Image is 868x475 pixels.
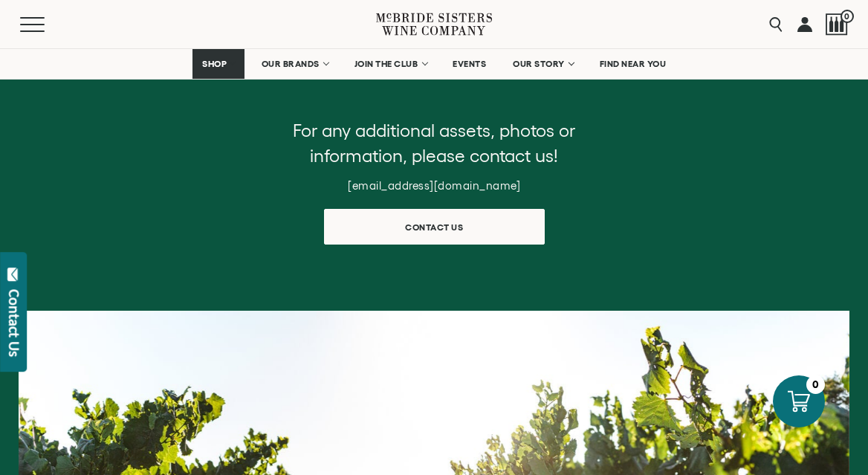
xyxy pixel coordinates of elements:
[443,49,496,79] a: EVENTS
[285,179,583,193] h6: [EMAIL_ADDRESS][DOMAIN_NAME]
[324,209,545,245] a: Contact us
[600,59,667,69] span: FIND NEAR YOU
[354,59,418,69] span: JOIN THE CLUB
[806,375,825,394] div: 0
[262,59,320,69] span: OUR BRANDS
[20,17,74,32] button: Mobile Menu Trigger
[285,118,583,168] p: For any additional assets, photos or information, please contact us!
[513,59,565,69] span: OUR STORY
[841,10,854,23] span: 0
[590,49,676,79] a: FIND NEAR YOU
[379,213,489,242] span: Contact us
[202,59,227,69] span: SHOP
[7,289,22,357] div: Contact Us
[345,49,436,79] a: JOIN THE CLUB
[453,59,486,69] span: EVENTS
[503,49,583,79] a: OUR STORY
[252,49,337,79] a: OUR BRANDS
[192,49,244,79] a: SHOP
